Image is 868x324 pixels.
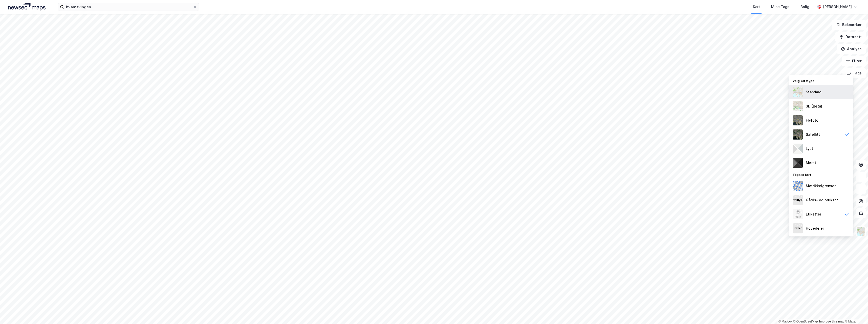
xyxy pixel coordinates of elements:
[843,300,868,324] div: Kontrollprogram for chat
[793,320,818,323] a: OpenStreetMap
[806,197,838,203] div: Gårds- og bruksnr.
[842,56,866,66] button: Filter
[806,89,821,95] div: Standard
[819,320,844,323] a: Improve this map
[793,101,803,111] img: Z
[806,160,816,166] div: Mørkt
[793,195,803,205] img: cadastreKeys.547ab17ec502f5a4ef2b.jpeg
[806,183,836,189] div: Matrikkelgrenser
[835,32,866,42] button: Datasett
[793,209,803,219] img: Z
[793,144,803,154] img: luj3wr1y2y3+OchiMxRmMxRlscgabnMEmZ7DJGWxyBpucwSZnsMkZbHIGm5zBJmewyRlscgabnMEmZ7DJGWxyBpucwSZnsMkZ...
[793,115,803,125] img: Z
[793,87,803,97] img: Z
[806,131,820,138] div: Satellitt
[789,76,853,85] div: Velg karttype
[823,4,852,10] div: [PERSON_NAME]
[842,68,866,78] button: Tags
[806,117,818,123] div: Flyfoto
[800,4,809,10] div: Bolig
[793,223,803,233] img: majorOwner.b5e170eddb5c04bfeeff.jpeg
[778,320,792,323] a: Mapbox
[806,211,821,217] div: Etiketter
[806,225,824,231] div: Hovedeier
[64,3,193,11] input: Søk på adresse, matrikkel, gårdeiere, leietakere eller personer
[789,170,853,179] div: Tilpass kart
[793,181,803,191] img: cadastreBorders.cfe08de4b5ddd52a10de.jpeg
[793,129,803,140] img: 9k=
[771,4,789,10] div: Mine Tags
[856,227,866,236] img: Z
[806,146,813,152] div: Lyst
[806,103,822,109] div: 3D (Beta)
[843,300,868,324] iframe: Chat Widget
[793,158,803,168] img: nCdM7BzjoCAAAAAElFTkSuQmCC
[8,3,46,11] img: logo.a4113a55bc3d86da70a041830d287a7e.svg
[753,4,760,10] div: Kart
[837,44,866,54] button: Analyse
[832,20,866,30] button: Bokmerker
